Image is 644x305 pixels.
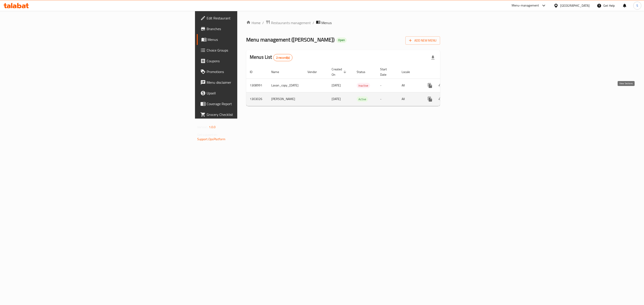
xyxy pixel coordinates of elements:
[405,36,440,45] button: Add New Menu
[250,69,258,75] span: ID
[428,52,438,63] div: Export file
[197,56,303,66] a: Coupons
[271,69,285,75] span: Name
[250,54,292,61] h2: Menus List
[425,80,435,91] button: more
[332,96,341,102] span: [DATE]
[377,79,398,92] td: -
[197,45,303,56] a: Choice Groups
[332,67,348,77] span: Created On
[207,26,299,31] span: Branches
[435,94,446,104] button: Change Status
[332,82,341,88] span: [DATE]
[197,124,208,130] span: Version:
[357,96,368,102] div: Active
[336,38,347,43] div: Open
[207,58,299,64] span: Coupons
[409,38,436,43] span: Add New Menu
[197,13,303,23] a: Edit Restaurant
[246,65,471,106] table: enhanced table
[273,54,293,61] div: Total records count
[512,3,539,8] div: Menu-management
[357,83,370,88] span: Inactive
[425,94,435,104] button: more
[336,38,347,42] span: Open
[208,37,299,42] span: Menus
[197,77,303,88] a: Menu disclaimer
[321,20,332,25] span: Menus
[357,97,368,102] span: Active
[197,66,303,77] a: Promotions
[357,69,371,75] span: Status
[402,69,416,75] span: Locale
[273,56,292,60] span: 2 record(s)
[197,136,226,142] a: Support.OpsPlatform
[380,67,393,77] span: Start Date
[197,34,303,45] a: Menus
[636,3,638,8] span: S
[421,65,471,79] th: Actions
[207,48,299,53] span: Choice Groups
[560,3,590,8] div: [GEOGRAPHIC_DATA]
[197,88,303,98] a: Upsell
[207,69,299,74] span: Promotions
[435,80,446,91] button: Change Status
[207,101,299,107] span: Coverage Report
[207,90,299,96] span: Upsell
[207,80,299,85] span: Menu disclaimer
[197,109,303,120] a: Grocery Checklist
[377,92,398,106] td: -
[197,23,303,34] a: Branches
[313,20,314,25] li: /
[398,92,421,106] td: All
[207,112,299,117] span: Grocery Checklist
[398,79,421,92] td: All
[207,15,299,21] span: Edit Restaurant
[209,124,216,130] span: 1.0.0
[246,20,440,26] nav: breadcrumb
[307,69,323,75] span: Vendor
[197,132,218,138] span: Get support on:
[197,98,303,109] a: Coverage Report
